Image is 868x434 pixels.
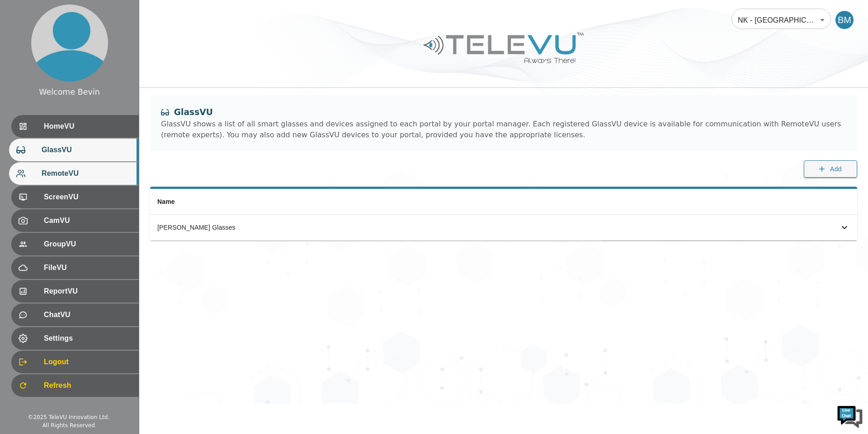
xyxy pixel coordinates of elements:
[44,192,132,203] span: ScreenVU
[44,215,132,226] span: CamVU
[830,164,842,175] span: Add
[835,11,854,29] div: BM
[11,186,139,208] div: ScreenVU
[42,421,95,429] div: All Rights Reserved
[44,309,132,320] span: ChatVU
[15,42,38,65] img: d_736959983_company_1615157101543_736959983
[731,7,831,33] div: NK - [GEOGRAPHIC_DATA]
[52,114,125,206] span: We're online!
[9,162,139,185] div: RemoteVU
[157,198,175,205] span: Name
[42,145,132,155] span: GlassVU
[11,351,139,373] div: Logout
[150,189,857,241] table: simple table
[44,239,132,250] span: GroupVU
[11,374,139,397] div: Refresh
[44,121,132,132] span: HomeVU
[11,209,139,232] div: CamVU
[39,86,100,98] div: Welcome Bevin
[161,119,846,140] div: GlassVU shows a list of all smart glasses and devices assigned to each portal by your portal mana...
[11,327,139,350] div: Settings
[11,233,139,256] div: GroupVU
[42,168,132,179] span: RemoteVU
[44,333,132,344] span: Settings
[44,380,132,391] span: Refresh
[157,223,594,232] div: [PERSON_NAME] Glasses
[161,106,846,119] div: GlassVU
[148,5,170,26] div: Minimize live chat window
[47,48,152,59] div: Chat with us now
[31,5,108,82] img: profile.png
[836,402,863,429] img: Chat Widget
[11,115,139,138] div: HomeVU
[422,29,585,67] img: Logo
[804,160,857,178] button: Add
[5,247,172,279] textarea: Type your message and hit 'Enter'
[9,139,139,161] div: GlassVU
[44,286,132,297] span: ReportVU
[11,304,139,326] div: ChatVU
[11,280,139,303] div: ReportVU
[44,357,132,367] span: Logout
[44,262,132,273] span: FileVU
[11,256,139,279] div: FileVU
